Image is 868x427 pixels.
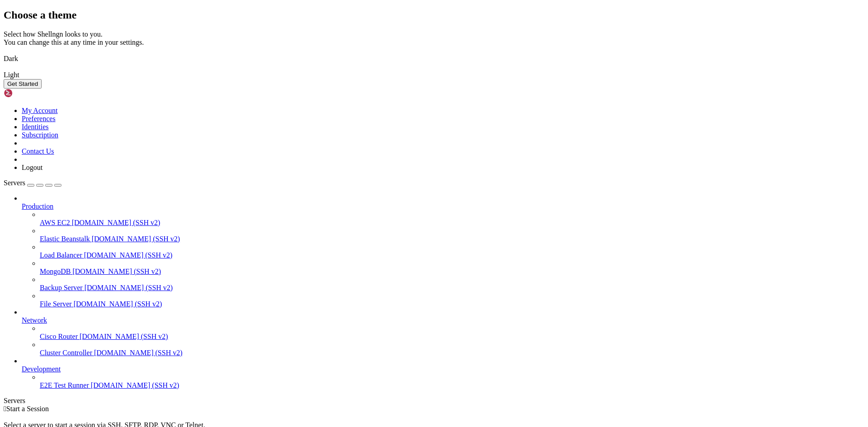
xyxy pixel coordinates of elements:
[4,30,864,47] div: Select how Shellngn looks to you. You can change this at any time in your settings.
[22,164,42,171] a: Logout
[40,211,864,227] li: AWS EC2 [DOMAIN_NAME] (SSH v2)
[4,397,864,405] div: Servers
[80,333,168,340] span: [DOMAIN_NAME] (SSH v2)
[40,300,72,308] span: File Server
[6,405,49,413] span: Start a Session
[40,373,864,389] li: E2E Test Runner [DOMAIN_NAME] (SSH v2)
[40,235,90,243] span: Elastic Beanstalk
[72,219,160,226] span: [DOMAIN_NAME] (SSH v2)
[4,55,864,63] div: Dark
[40,219,864,227] a: AWS EC2 [DOMAIN_NAME] (SSH v2)
[4,71,864,79] div: Light
[4,89,56,98] img: Shellngn
[22,194,864,308] li: Production
[22,115,56,122] a: Preferences
[22,365,61,373] span: Development
[40,324,864,341] li: Cisco Router [DOMAIN_NAME] (SSH v2)
[22,147,54,155] a: Contact Us
[40,227,864,243] li: Elastic Beanstalk [DOMAIN_NAME] (SSH v2)
[40,284,864,292] a: Backup Server [DOMAIN_NAME] (SSH v2)
[40,259,864,276] li: MongoDB [DOMAIN_NAME] (SSH v2)
[84,251,173,259] span: [DOMAIN_NAME] (SSH v2)
[4,79,42,89] button: Get Started
[40,349,864,357] a: Cluster Controller [DOMAIN_NAME] (SSH v2)
[40,251,864,259] a: Load Balancer [DOMAIN_NAME] (SSH v2)
[40,219,70,226] span: AWS EC2
[40,341,864,357] li: Cluster Controller [DOMAIN_NAME] (SSH v2)
[40,381,89,389] span: E2E Test Runner
[4,405,6,413] span: 
[22,357,864,389] li: Development
[22,123,49,131] a: Identities
[85,284,173,291] span: [DOMAIN_NAME] (SSH v2)
[22,131,58,139] a: Subscription
[72,267,161,275] span: [DOMAIN_NAME] (SSH v2)
[22,202,53,210] span: Production
[40,284,83,291] span: Backup Server
[40,243,864,259] li: Load Balancer [DOMAIN_NAME] (SSH v2)
[22,308,864,357] li: Network
[40,300,864,308] a: File Server [DOMAIN_NAME] (SSH v2)
[40,251,82,259] span: Load Balancer
[40,381,864,389] a: E2E Test Runner [DOMAIN_NAME] (SSH v2)
[40,276,864,292] li: Backup Server [DOMAIN_NAME] (SSH v2)
[92,235,180,243] span: [DOMAIN_NAME] (SSH v2)
[22,107,58,114] a: My Account
[22,316,47,324] span: Network
[74,300,162,308] span: [DOMAIN_NAME] (SSH v2)
[40,267,864,276] a: MongoDB [DOMAIN_NAME] (SSH v2)
[22,365,864,373] a: Development
[22,202,864,211] a: Production
[4,179,61,187] a: Servers
[40,267,71,275] span: MongoDB
[40,333,864,341] a: Cisco Router [DOMAIN_NAME] (SSH v2)
[91,381,179,389] span: [DOMAIN_NAME] (SSH v2)
[94,349,183,357] span: [DOMAIN_NAME] (SSH v2)
[4,179,25,187] span: Servers
[22,316,864,324] a: Network
[4,9,864,21] h2: Choose a theme
[40,235,864,243] a: Elastic Beanstalk [DOMAIN_NAME] (SSH v2)
[40,333,78,340] span: Cisco Router
[40,349,92,357] span: Cluster Controller
[40,292,864,308] li: File Server [DOMAIN_NAME] (SSH v2)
